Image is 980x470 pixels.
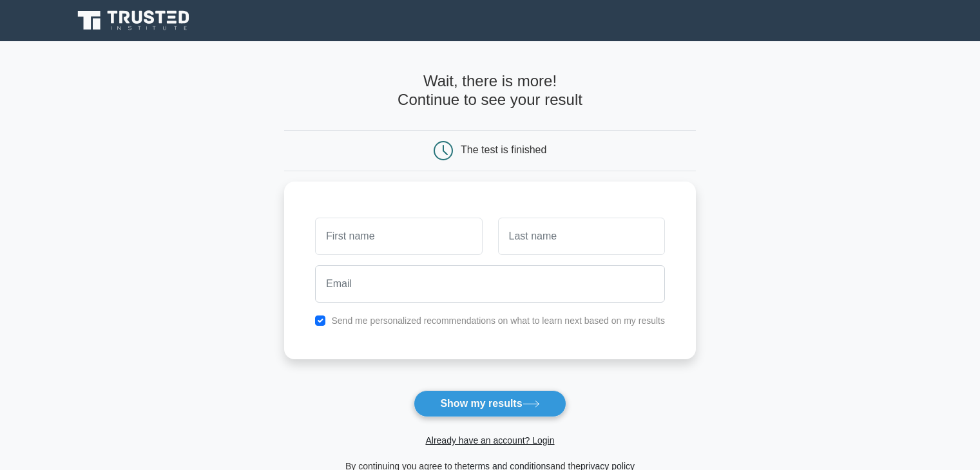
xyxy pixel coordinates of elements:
[315,265,665,303] input: Email
[425,435,554,446] a: Already have an account? Login
[284,72,696,109] h4: Wait, there is more! Continue to see your result
[498,218,665,255] input: Last name
[414,390,566,417] button: Show my results
[331,315,665,326] label: Send me personalized recommendations on what to learn next based on my results
[315,218,482,255] input: First name
[461,144,546,155] div: The test is finished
